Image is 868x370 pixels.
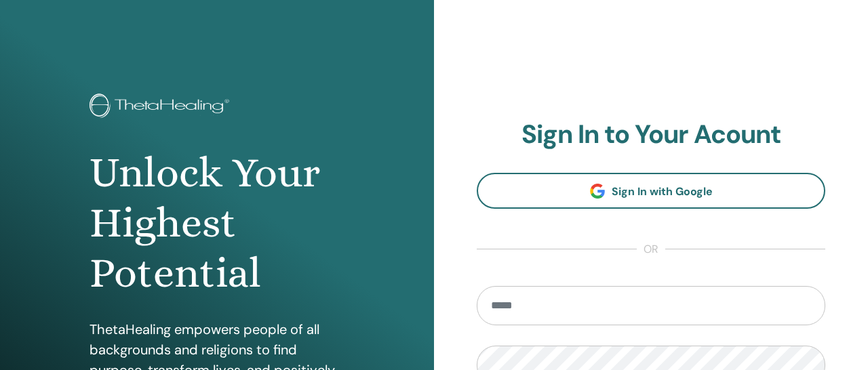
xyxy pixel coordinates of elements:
h1: Unlock Your Highest Potential [90,148,345,299]
a: Sign In with Google [477,173,825,209]
h2: Sign In to Your Acount [477,119,825,150]
span: or [637,241,665,258]
span: Sign In with Google [612,184,713,199]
